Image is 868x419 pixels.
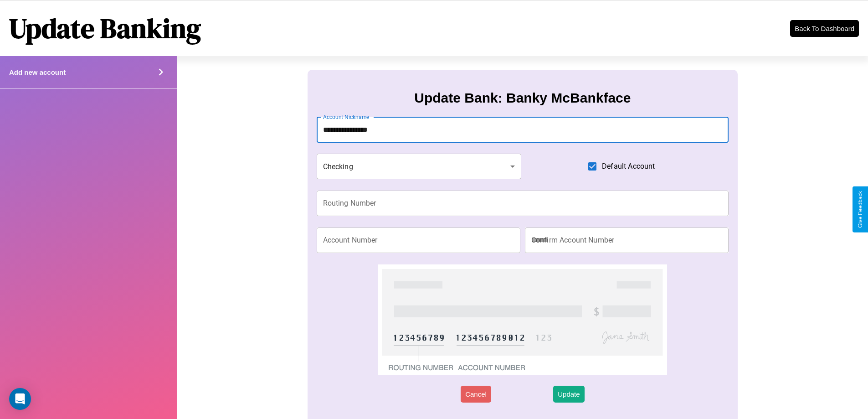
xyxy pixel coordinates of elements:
button: Update [553,386,584,403]
div: Open Intercom Messenger [9,388,31,410]
h4: Add new account [9,68,66,76]
button: Cancel [461,386,491,403]
div: Checking [317,154,522,179]
button: Back To Dashboard [790,20,859,37]
img: check [378,264,667,375]
h1: Update Banking [9,10,201,47]
h3: Update Bank: Banky McBankface [414,90,631,106]
label: Account Nickname [323,113,370,121]
div: Give Feedback [857,191,863,228]
span: Default Account [602,161,655,172]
